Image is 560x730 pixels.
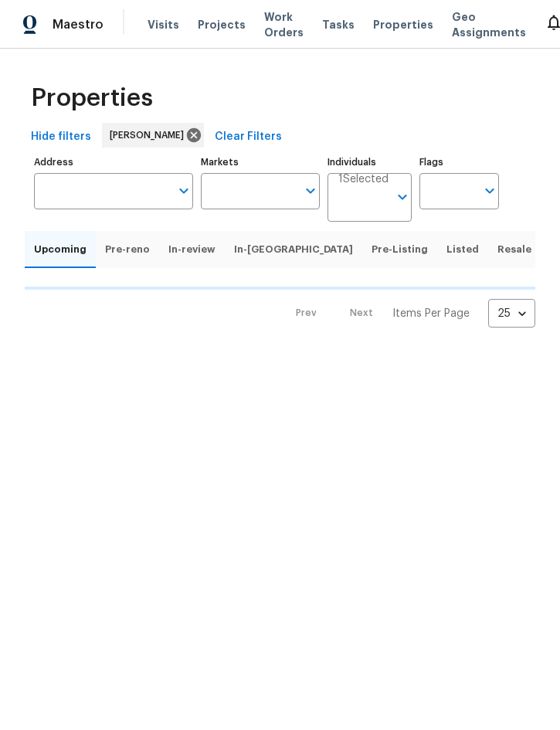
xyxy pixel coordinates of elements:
label: Individuals [328,158,412,167]
span: Listed [446,241,479,258]
span: Upcoming [34,241,87,258]
label: Flags [419,158,499,167]
button: Open [300,180,321,202]
span: Projects [198,17,246,32]
div: 25 [488,294,535,334]
button: Open [392,186,413,208]
span: Pre-Listing [372,241,428,258]
button: Open [479,180,501,202]
p: Items Per Page [392,306,470,321]
span: [PERSON_NAME] [110,127,190,143]
label: Address [34,158,193,167]
span: Clear Filters [215,127,282,147]
span: In-[GEOGRAPHIC_DATA] [234,241,353,258]
span: Tasks [322,19,355,30]
span: Geo Assignments [452,9,526,40]
span: Hide filters [31,127,91,147]
span: 1 Selected [338,173,389,186]
button: Open [173,180,195,202]
label: Markets [201,158,320,167]
nav: Pagination Navigation [281,299,535,328]
span: Work Orders [264,9,304,40]
button: Clear Filters [209,123,288,151]
span: In-review [168,241,216,258]
span: Visits [148,17,179,32]
span: Properties [373,17,433,32]
div: [PERSON_NAME] [102,123,204,148]
button: Hide filters [25,123,97,151]
span: Properties [31,90,153,106]
span: Pre-reno [105,241,150,258]
span: Resale [497,241,531,258]
span: Maestro [53,17,104,32]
